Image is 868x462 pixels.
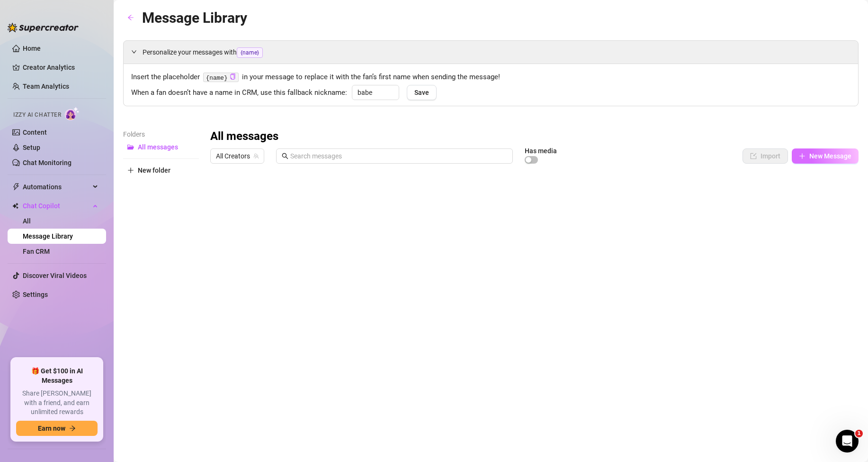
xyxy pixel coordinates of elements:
button: Save [407,85,437,100]
span: copy [230,74,236,80]
h3: All messages [210,129,278,144]
span: All Creators [216,149,259,163]
code: {name} [203,73,239,83]
button: Earn nowarrow-right [16,421,98,436]
a: Fan CRM [23,248,50,255]
span: Earn now [38,425,65,432]
button: Click to Copy [230,74,236,81]
span: arrow-right [69,425,76,432]
span: Izzy AI Chatter [13,111,61,120]
span: thunderbolt [12,183,20,191]
article: Folders [123,129,199,139]
span: All messages [138,143,178,151]
div: Personalize your messages with{name} [124,41,858,64]
span: expanded [131,49,137,55]
article: Has media [525,148,557,154]
button: All messages [123,139,199,155]
span: New folder [138,166,170,174]
img: Chat Copilot [12,203,18,209]
span: 🎁 Get $100 in AI Messages [16,367,98,385]
span: When a fan doesn’t have a name in CRM, use this fallback nickname: [131,87,347,99]
span: plus [799,153,805,159]
img: logo-BBDzfeDw.svg [8,23,79,32]
span: 1 [855,430,863,437]
article: Message Library [142,7,247,29]
button: New Message [792,148,859,164]
a: Creator Analytics [23,60,98,75]
a: Discover Viral Videos [23,272,87,279]
span: team [253,153,259,159]
span: arrow-left [127,14,134,21]
img: AI Chatter [65,107,80,120]
a: Team Analytics [23,83,69,90]
span: {name} [237,47,263,58]
a: Setup [23,144,40,151]
button: New folder [123,163,199,178]
span: Automations [23,179,90,194]
span: Chat Copilot [23,198,90,213]
span: Personalize your messages with [143,47,850,58]
a: All [23,217,31,225]
a: Home [23,45,41,52]
span: Share [PERSON_NAME] with a friend, and earn unlimited rewards [16,389,98,417]
span: plus [127,167,134,174]
iframe: Intercom live chat [836,430,859,453]
span: New Message [809,152,851,160]
input: Search messages [290,151,507,161]
a: Content [23,129,47,136]
span: folder-open [127,144,134,150]
a: Settings [23,291,48,298]
a: Message Library [23,232,73,240]
button: Import [743,148,788,164]
span: Save [414,89,429,96]
span: search [282,153,288,159]
span: Insert the placeholder in your message to replace it with the fan’s first name when sending the m... [131,72,850,83]
a: Chat Monitoring [23,159,72,166]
